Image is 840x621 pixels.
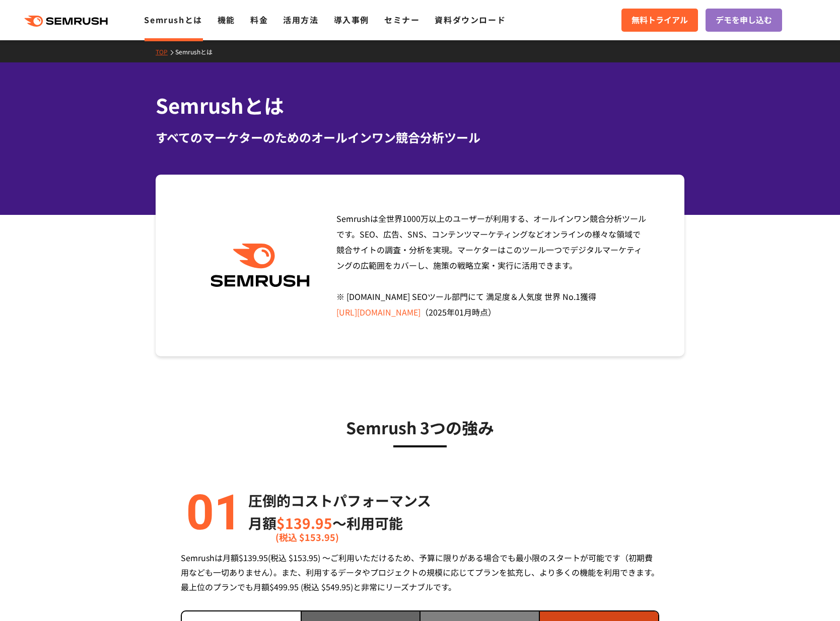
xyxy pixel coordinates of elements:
img: Semrush [205,244,315,287]
img: alt [181,489,241,534]
p: 月額 〜利用可能 [248,512,431,534]
a: [URL][DOMAIN_NAME] [336,306,421,318]
a: セミナー [384,14,419,26]
div: すべてのマーケターのためのオールインワン競合分析ツール [156,128,684,146]
span: $139.95 [276,513,332,533]
a: 無料トライアル [621,9,698,32]
span: Semrushは全世界1000万以上のユーザーが利用する、オールインワン競合分析ツールです。SEO、広告、SNS、コンテンツマーケティングなどオンラインの様々な領域で競合サイトの調査・分析を実現... [336,212,646,318]
p: 圧倒的コストパフォーマンス [248,489,431,512]
span: 無料トライアル [632,14,688,27]
a: Semrushとは [175,47,220,56]
a: TOP [156,47,175,56]
span: (税込 $153.95) [275,526,339,549]
a: デモを申し込む [706,9,782,32]
a: 導入事例 [334,14,369,26]
a: 活用方法 [283,14,318,26]
span: デモを申し込む [716,14,772,27]
a: 資料ダウンロード [435,14,506,26]
h1: Semrushとは [156,91,684,120]
a: 料金 [250,14,268,26]
a: 機能 [218,14,235,26]
h3: Semrush 3つの強み [181,415,659,440]
a: Semrushとは [144,14,202,26]
div: Semrushは月額$139.95(税込 $153.95) ～ご利用いただけるため、予算に限りがある場合でも最小限のスタートが可能です（初期費用なども一切ありません）。また、利用するデータやプロ... [181,551,659,594]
